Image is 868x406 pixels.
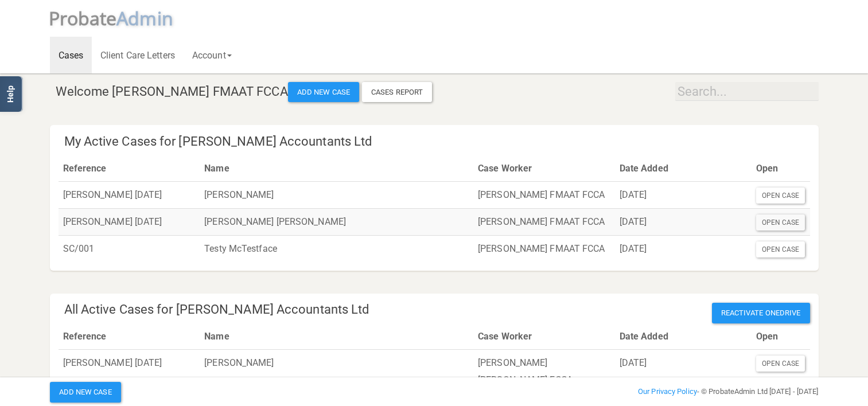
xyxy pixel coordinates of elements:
a: Cases [50,37,92,73]
th: Date Added [615,323,752,350]
a: Our Privacy Policy [638,387,697,396]
td: Testy McTestface [200,235,473,261]
td: [PERSON_NAME] [DATE] [59,350,200,393]
span: robate [60,6,117,30]
th: Case Worker [473,155,615,182]
th: Open [752,323,810,350]
td: [PERSON_NAME] FMAAT FCCA [473,235,615,261]
th: Open [752,155,810,182]
th: Name [200,323,473,350]
td: SC/001 [59,235,200,261]
td: [DATE] [615,182,752,209]
div: Open Case [756,214,805,231]
h4: My Active Cases for [PERSON_NAME] Accountants Ltd [64,135,810,149]
span: P [49,6,117,30]
td: [PERSON_NAME] [200,182,473,209]
div: Open Case [756,188,805,204]
button: Add New Case [50,382,121,403]
td: [PERSON_NAME] [200,350,473,393]
h4: Welcome [PERSON_NAME] FMAAT FCCA [56,82,819,103]
td: [DATE] [615,208,752,235]
a: Client Care Letters [92,37,184,73]
span: A [116,6,173,30]
th: Reference [59,155,200,182]
th: Name [200,155,473,182]
div: Open Case [756,356,805,372]
a: Account [184,37,240,73]
div: Open Case [756,241,805,257]
th: Reference [59,323,200,350]
td: [PERSON_NAME] FMAAT FCCA [473,208,615,235]
th: Case Worker [473,323,615,350]
td: [PERSON_NAME] FMAAT FCCA [473,182,615,209]
button: Add New Case [288,82,359,103]
td: [PERSON_NAME] [DATE] [59,208,200,235]
span: dmin [128,6,173,30]
span: Reactivate OneDrive [712,303,810,323]
input: Search... [675,82,819,101]
th: Date Added [615,155,752,182]
a: Cases Report [362,82,432,103]
td: [DATE] [615,235,752,261]
div: - © ProbateAdmin Ltd [DATE] - [DATE] [565,385,827,399]
td: [PERSON_NAME] [PERSON_NAME] FCCA [473,350,615,393]
h4: All Active Cases for [PERSON_NAME] Accountants Ltd [64,303,810,317]
td: [DATE] [615,350,752,393]
td: [PERSON_NAME] [DATE] [59,182,200,209]
td: [PERSON_NAME] [PERSON_NAME] [200,208,473,235]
